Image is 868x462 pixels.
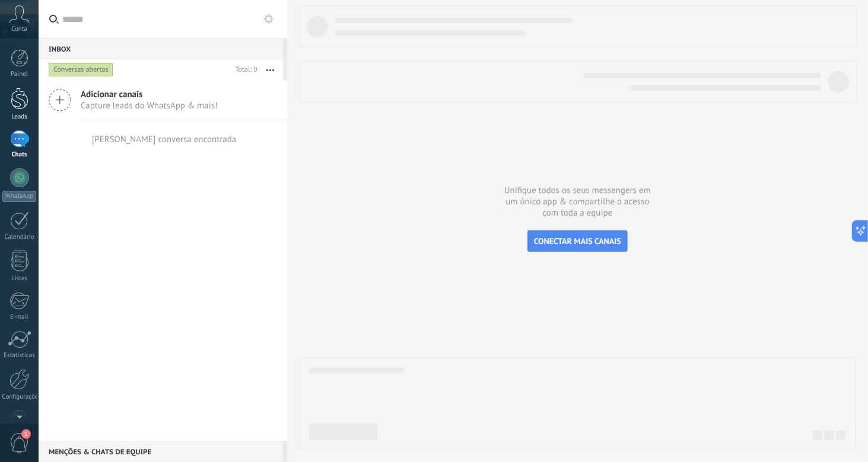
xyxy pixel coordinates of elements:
span: Capture leads do WhatsApp & mais! [81,100,218,111]
div: Leads [2,113,37,121]
div: Chats [2,151,37,159]
span: Conta [11,25,27,33]
div: Conversas abertas [49,63,113,77]
div: E-mail [2,313,37,321]
div: Calendário [2,233,37,241]
div: Listas [2,275,37,283]
div: [PERSON_NAME] conversa encontrada [92,134,237,145]
span: 1 [21,429,31,439]
div: Configurações [2,393,37,401]
div: Estatísticas [2,352,37,360]
div: Menções & Chats de equipe [39,441,283,462]
button: CONECTAR MAIS CANAIS [527,230,628,252]
span: Adicionar canais [81,89,218,100]
div: Painel [2,70,37,78]
div: Total: 0 [231,64,257,76]
div: WhatsApp [2,191,36,202]
div: Inbox [39,38,283,59]
button: Mais [257,59,283,81]
span: CONECTAR MAIS CANAIS [534,236,621,246]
